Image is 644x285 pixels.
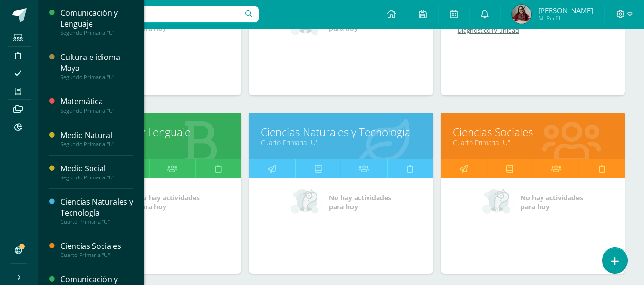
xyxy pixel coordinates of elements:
a: Ciencias SocialesCuarto Primaria "U" [61,241,133,258]
a: Cuarto Primaria "U" [453,138,613,147]
a: Medio NaturalSegundo Primaria "U" [61,130,133,147]
div: Segundo Primaria "U" [61,29,133,36]
div: Segundo Primaria "U" [61,174,133,181]
span: [PERSON_NAME] [538,6,593,15]
a: Cuarto Primaria "U" [261,138,421,147]
a: Comunicación y Lenguaje [69,125,229,139]
div: Cuarto Primaria "U" [61,252,133,258]
img: no_activities_small.png [482,188,514,216]
div: Segundo Primaria "U" [61,108,133,114]
span: No hay actividades para hoy [329,193,391,211]
div: Ciencias Naturales y Tecnología [61,197,133,218]
a: Cultura e idioma MayaSegundo Primaria "U" [61,52,133,80]
div: Cultura e idioma Maya [61,52,133,74]
a: Medio SocialSegundo Primaria "U" [61,163,133,181]
div: Segundo Primaria "U" [61,141,133,147]
div: Segundo Primaria "U" [61,74,133,80]
img: a2df39c609df4212a135df2443e2763c.png [512,5,531,24]
a: MatemáticaSegundo Primaria "U" [61,96,133,114]
span: No hay actividades para hoy [521,193,583,211]
div: Matemática [61,96,133,107]
a: Ciencias Sociales [453,125,613,139]
img: no_activities_small.png [291,188,322,216]
div: Comunicación y Lenguaje [61,8,133,29]
a: Diagnóstico IV unidad [455,27,612,35]
a: Comunicación y LenguajeSegundo Primaria "U" [61,8,133,36]
input: Busca un usuario... [44,6,259,22]
span: No hay actividades para hoy [137,193,200,211]
span: Mi Perfil [538,14,593,22]
a: Cuarto Primaria "U" [69,138,229,147]
a: Ciencias Naturales y TecnologíaCuarto Primaria "U" [61,197,133,225]
div: Medio Social [61,163,133,174]
div: Medio Natural [61,130,133,141]
div: Cuarto Primaria "U" [61,218,133,225]
div: Ciencias Sociales [61,241,133,252]
a: Ciencias Naturales y Tecnología [261,125,421,139]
